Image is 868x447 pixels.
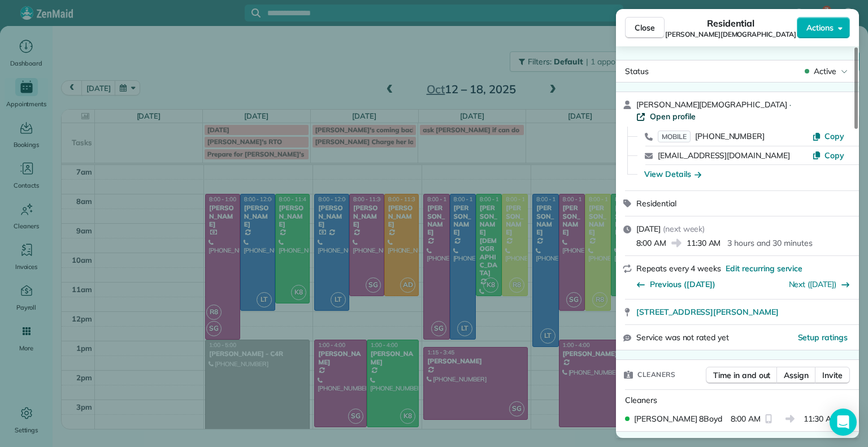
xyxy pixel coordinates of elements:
[650,279,715,290] span: Previous ([DATE])
[625,17,665,38] button: Close
[727,237,812,249] p: 3 hours and 30 minutes
[625,395,657,405] span: Cleaners
[634,413,722,424] span: [PERSON_NAME] 8Boyd
[789,279,837,289] a: Next ([DATE])
[636,279,715,290] button: Previous ([DATE])
[658,131,691,142] span: MOBILE
[731,413,761,424] span: 8:00 AM
[784,370,809,381] span: Assign
[658,150,790,160] a: [EMAIL_ADDRESS][DOMAIN_NAME]
[789,279,850,290] button: Next ([DATE])
[776,367,816,384] button: Assign
[798,332,848,342] span: Setup ratings
[824,150,844,160] span: Copy
[625,66,649,76] span: Status
[644,168,701,180] button: View Details
[798,332,848,343] button: Setup ratings
[812,131,844,142] button: Copy
[636,198,676,209] span: Residential
[636,263,721,274] span: Repeats every 4 weeks
[713,370,770,381] span: Time in and out
[658,131,765,142] a: MOBILE[PHONE_NUMBER]
[824,131,844,141] span: Copy
[812,150,844,161] button: Copy
[650,111,696,122] span: Open profile
[636,306,779,318] span: [STREET_ADDRESS][PERSON_NAME]
[636,224,661,234] span: [DATE]
[635,22,655,33] span: Close
[814,66,836,77] span: Active
[665,30,796,39] span: [PERSON_NAME][DEMOGRAPHIC_DATA]
[706,367,778,384] button: Time in and out
[830,409,857,436] div: Open Intercom Messenger
[636,111,696,122] a: Open profile
[687,237,721,249] span: 11:30 AM
[804,413,838,424] span: 11:30 AM
[636,306,852,318] a: [STREET_ADDRESS][PERSON_NAME]
[695,131,765,141] span: [PHONE_NUMBER]
[806,22,834,33] span: Actions
[707,16,755,30] span: Residential
[787,100,793,109] span: ·
[726,263,802,274] span: Edit recurring service
[636,99,787,110] span: [PERSON_NAME][DEMOGRAPHIC_DATA]
[637,369,675,380] span: Cleaners
[636,332,729,344] span: Service was not rated yet
[815,367,850,384] button: Invite
[663,224,705,234] span: ( next week )
[636,237,666,249] span: 8:00 AM
[822,370,843,381] span: Invite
